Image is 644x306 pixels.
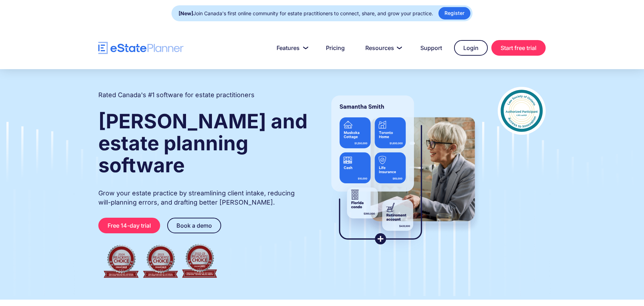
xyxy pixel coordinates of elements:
a: Resources [357,41,408,55]
img: estate planner showing wills to their clients, using eState Planner, a leading estate planning so... [323,87,484,254]
a: Register [438,7,470,20]
a: Book a demo [167,218,221,233]
a: Free 14-day trial [98,218,160,233]
h2: Rated Canada's #1 software for estate practitioners [98,90,255,100]
div: Join Canada's first online community for estate practitioners to connect, share, and grow your pr... [179,9,433,18]
strong: [New] [179,10,193,16]
a: Login [454,40,488,56]
a: Pricing [317,41,353,55]
a: Support [412,41,451,55]
a: Features [268,41,314,55]
a: Start free trial [491,40,546,56]
a: home [98,42,184,54]
p: Grow your estate practice by streamlining client intake, reducing will-planning errors, and draft... [98,189,309,207]
strong: [PERSON_NAME] and estate planning software [98,109,307,177]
